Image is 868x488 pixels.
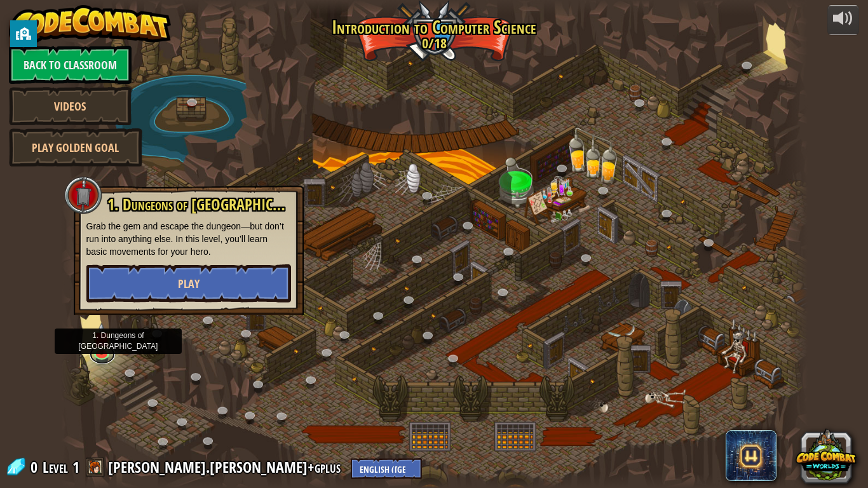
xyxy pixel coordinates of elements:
[827,5,859,35] button: Adjust volume
[107,194,314,215] span: 1. Dungeons of [GEOGRAPHIC_DATA]
[9,128,142,166] a: Play Golden Goal
[178,276,200,292] span: Play
[10,20,37,47] button: privacy banner
[9,5,172,43] img: CodeCombat - Learn how to code by playing a game
[108,457,344,477] a: [PERSON_NAME].[PERSON_NAME]+gplus
[43,457,68,478] span: Level
[92,322,111,355] img: level-banner-unstarted.png
[9,87,132,125] a: Videos
[72,457,79,477] span: 1
[31,457,41,477] span: 0
[9,46,132,84] a: Back to Classroom
[86,264,291,302] button: Play
[86,220,291,258] p: Grab the gem and escape the dungeon—but don’t run into anything else. In this level, you’ll learn...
